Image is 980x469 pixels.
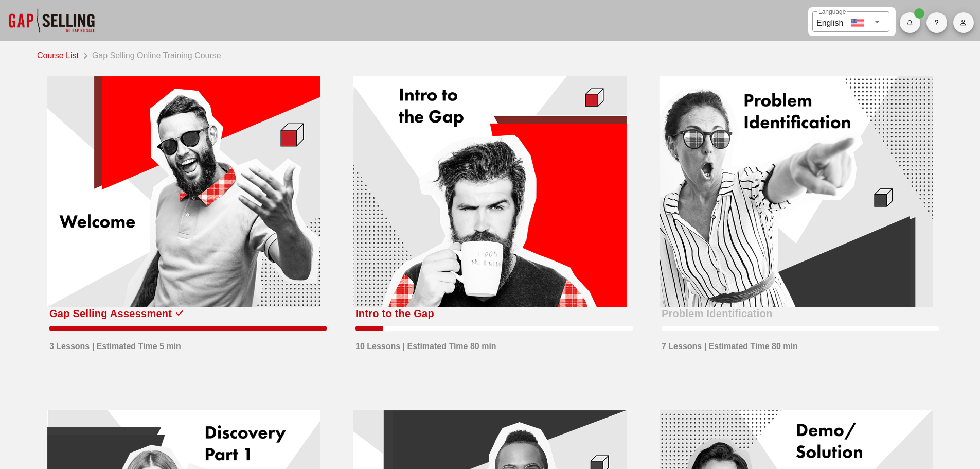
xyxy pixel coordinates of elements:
[49,305,172,322] div: Gap Selling Assessment
[355,335,496,353] div: 10 Lessons | Estimated Time 80 min
[355,305,434,322] div: Intro to the Gap
[662,305,773,322] div: Problem Identification
[49,335,181,353] div: 3 Lessons | Estimated Time 5 min
[816,14,843,29] div: English
[37,47,83,62] a: Course List
[812,11,889,32] div: LanguageEnglish
[88,47,221,62] div: Gap Selling Online Training Course
[914,8,924,19] span: Badge
[662,335,798,353] div: 7 Lessons | Estimated Time 80 min
[818,8,846,16] label: Language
